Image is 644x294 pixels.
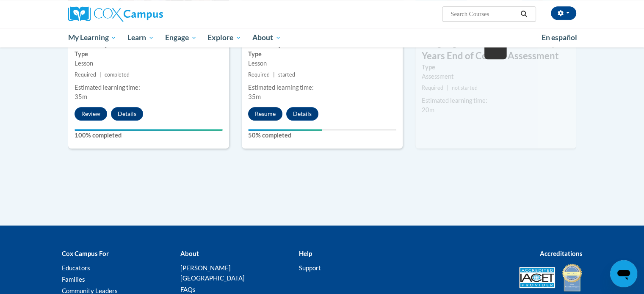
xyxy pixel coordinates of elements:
[75,49,223,59] label: Type
[248,131,396,140] label: 50% completed
[75,59,223,68] div: Lesson
[278,71,295,78] span: started
[248,107,282,121] button: Resume
[610,260,637,287] iframe: Button to launch messaging window
[68,33,116,43] span: My Learning
[75,107,107,121] button: Review
[519,267,555,288] img: Accredited IACET® Provider
[248,83,396,92] div: Estimated learning time:
[561,263,583,292] img: IDA® Accredited
[75,83,223,92] div: Estimated learning time:
[299,264,321,272] a: Support
[100,71,101,78] span: |
[286,107,318,121] button: Details
[202,28,247,47] a: Explore
[422,85,443,91] span: Required
[180,286,195,293] a: FAQs
[252,33,281,43] span: About
[75,131,223,140] label: 100% completed
[248,129,322,131] div: Your progress
[299,250,312,257] b: Help
[105,71,130,78] span: completed
[450,9,517,19] input: Search Courses
[248,49,396,59] label: Type
[452,85,478,91] span: not started
[75,93,87,100] span: 35m
[248,93,261,100] span: 35m
[75,71,96,78] span: Required
[422,106,434,113] span: 20m
[180,264,244,282] a: [PERSON_NAME][GEOGRAPHIC_DATA]
[62,250,109,257] b: Cox Campus For
[122,28,160,47] a: Learn
[62,275,85,283] a: Families
[63,28,122,47] a: My Learning
[542,33,577,42] span: En español
[75,129,223,131] div: Your progress
[68,6,163,22] img: Cox Campus
[447,85,448,91] span: |
[517,9,530,19] button: Search
[111,107,143,121] button: Details
[551,6,576,20] button: Account Settings
[248,71,270,78] span: Required
[422,72,570,81] div: Assessment
[127,33,154,43] span: Learn
[422,96,570,105] div: Estimated learning time:
[160,28,202,47] a: Engage
[536,29,583,47] a: En español
[68,6,229,22] a: Cox Campus
[273,71,275,78] span: |
[207,33,241,43] span: Explore
[165,33,197,43] span: Engage
[540,250,583,257] b: Accreditations
[422,63,570,72] label: Type
[62,264,90,272] a: Educators
[55,28,589,47] div: Main menu
[247,28,287,47] a: About
[180,250,199,257] b: About
[248,59,396,68] div: Lesson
